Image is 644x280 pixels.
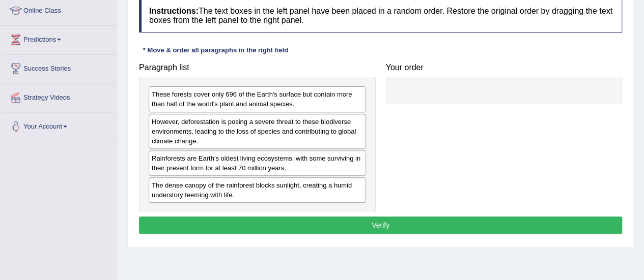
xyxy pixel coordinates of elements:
[149,177,366,203] div: The dense canopy of the rainforest blocks sunlight, creating a humid understory teeming with life.
[1,83,117,109] a: Strategy Videos
[1,25,117,51] a: Predictions
[1,54,117,80] a: Success Stories
[149,7,199,15] b: Instructions:
[386,63,623,72] h4: Your order
[1,112,117,138] a: Your Account
[139,216,622,234] button: Verify
[149,114,366,149] div: However, deforestation is posing a severe threat to these biodiverse environments, leading to the...
[149,150,366,176] div: Rainforests are Earth's oldest living ecosystems, with some surviving in their present form for a...
[139,45,292,55] div: * Move & order all paragraphs in the right field
[149,86,366,112] div: These forests cover only 696 of the Earth's surface but contain more than half of the world's pla...
[139,63,376,72] h4: Paragraph list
